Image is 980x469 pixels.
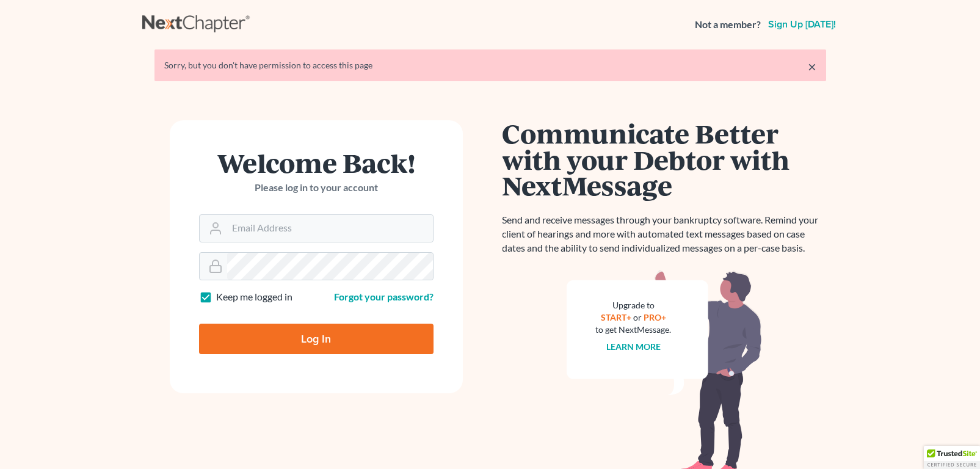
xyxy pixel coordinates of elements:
p: Send and receive messages through your bankruptcy software. Remind your client of hearings and mo... [503,213,826,255]
h1: Welcome Back! [199,150,434,176]
div: to get NextMessage. [596,324,672,336]
a: Forgot your password? [334,291,434,302]
input: Log In [199,324,434,354]
label: Keep me logged in [216,290,292,304]
strong: Not a member? [695,18,761,32]
h1: Communicate Better with your Debtor with NextMessage [503,120,826,198]
a: START+ [601,312,631,322]
div: Sorry, but you don't have permission to access this page [164,59,816,71]
span: or [633,312,642,322]
div: Upgrade to [596,299,672,311]
p: Please log in to your account [199,181,434,195]
a: Learn more [606,341,661,352]
div: TrustedSite Certified [924,446,980,469]
a: Sign up [DATE]! [766,20,838,29]
a: PRO+ [644,312,666,322]
input: Email Address [227,215,433,242]
a: × [808,59,816,74]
